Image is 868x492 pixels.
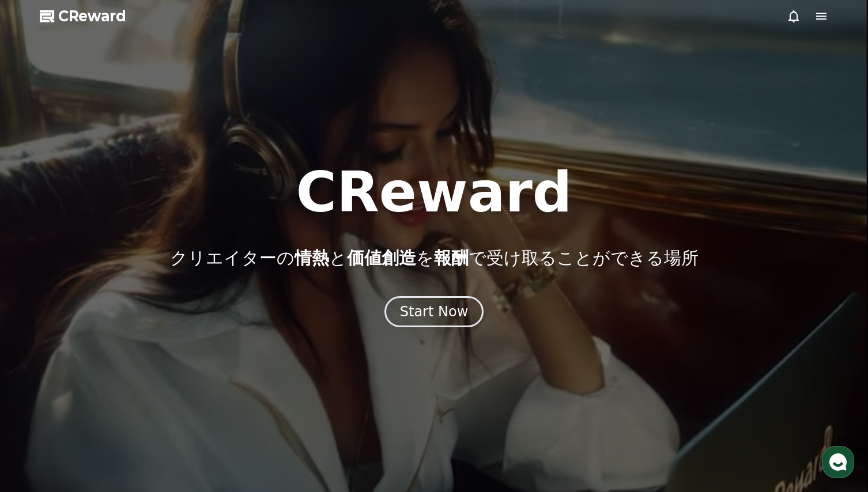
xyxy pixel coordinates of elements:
[170,248,699,268] p: クリエイターの と を で受け取ることができる場所
[29,383,50,392] span: Home
[96,383,130,392] span: Messages
[58,7,126,25] span: CReward
[295,248,329,268] span: 情熱
[3,365,76,394] a: Home
[400,302,469,321] div: Start Now
[384,296,484,327] button: Start Now
[384,308,484,319] a: Start Now
[40,7,126,25] a: CReward
[149,365,221,394] a: Settings
[347,248,416,268] span: 価値創造
[296,165,572,220] h1: CReward
[171,383,199,392] span: Settings
[76,365,149,394] a: Messages
[434,248,469,268] span: 報酬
